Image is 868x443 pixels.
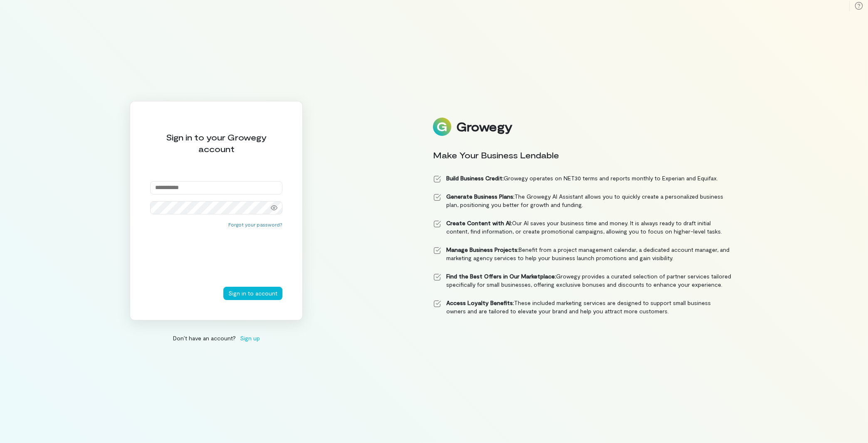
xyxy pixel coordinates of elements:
[433,149,732,161] div: Make Your Business Lendable
[446,175,504,182] strong: Build Business Credit:
[150,131,282,155] div: Sign in to your Growegy account
[446,193,514,200] strong: Generate Business Plans:
[130,334,303,342] div: Don’t have an account?
[433,118,451,136] img: Logo
[446,273,556,280] strong: Find the Best Offers in Our Marketplace:
[433,299,732,315] li: These included marketing services are designed to support small business owners and are tailored ...
[456,120,512,134] div: Growegy
[446,246,519,253] strong: Manage Business Projects:
[446,219,512,226] strong: Create Content with AI:
[223,287,282,300] button: Sign in to account
[433,174,732,182] li: Growegy operates on NET30 terms and reports monthly to Experian and Equifax.
[433,219,732,236] li: Our AI saves your business time and money. It is always ready to draft initial content, find info...
[228,221,282,228] button: Forgot your password?
[433,192,732,209] li: The Growegy AI Assistant allows you to quickly create a personalized business plan, positioning y...
[240,334,260,342] span: Sign up
[446,299,514,306] strong: Access Loyalty Benefits:
[433,246,732,262] li: Benefit from a project management calendar, a dedicated account manager, and marketing agency ser...
[433,272,732,289] li: Growegy provides a curated selection of partner services tailored specifically for small business...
